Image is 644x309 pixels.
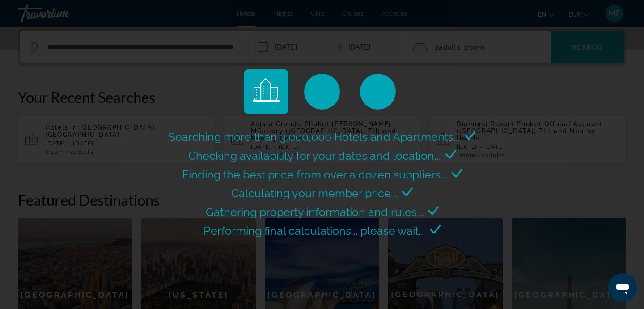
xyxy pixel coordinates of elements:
iframe: Bouton de lancement de la fenêtre de messagerie [608,273,637,302]
span: Checking availability for your dates and location... [188,149,441,162]
span: Calculating your member price... [231,186,398,200]
span: Gathering property information and rules... [206,205,424,219]
span: Performing final calculations... please wait... [203,224,425,237]
span: Finding the best price from over a dozen suppliers... [182,168,447,181]
span: Searching more than 3,000,000 Hotels and Apartments... [169,130,460,144]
